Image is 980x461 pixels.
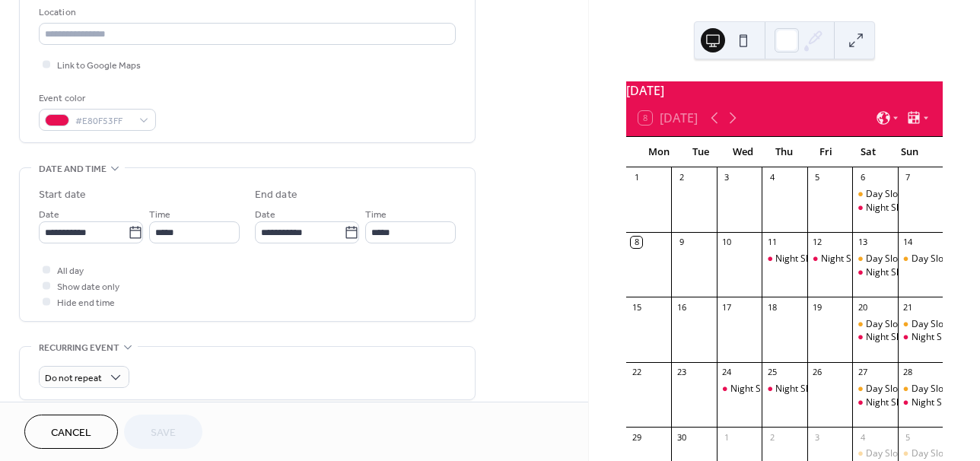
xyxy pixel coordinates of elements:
[898,253,943,265] div: Day Slot
[852,318,897,331] div: Day Slot
[676,367,687,378] div: 23
[912,396,953,409] div: Night Slot
[902,431,914,443] div: 5
[821,253,862,265] div: Night Slot
[255,207,275,223] span: Date
[631,367,642,378] div: 22
[39,340,119,356] span: Recurring event
[51,425,91,441] span: Cancel
[730,383,772,396] div: Night Slot
[255,187,297,203] div: End date
[722,137,764,167] div: Wed
[39,91,153,107] div: Event color
[912,318,947,331] div: Day Slot
[762,253,807,265] div: Night Slot
[676,172,687,183] div: 2
[857,431,868,443] div: 4
[39,187,86,203] div: Start date
[857,172,868,183] div: 6
[866,253,901,265] div: Day Slot
[721,431,733,443] div: 1
[676,431,687,443] div: 30
[721,237,733,248] div: 10
[763,137,805,167] div: Thu
[852,331,897,344] div: Night Slot
[766,431,778,443] div: 2
[57,263,84,279] span: All day
[721,367,733,378] div: 24
[721,172,733,183] div: 3
[898,447,943,460] div: Day Slot
[638,137,680,167] div: Mon
[857,301,868,313] div: 20
[631,172,642,183] div: 1
[631,431,642,443] div: 29
[812,172,823,183] div: 5
[866,383,901,396] div: Day Slot
[866,266,907,279] div: Night Slot
[812,367,823,378] div: 26
[912,253,947,265] div: Day Slot
[75,113,132,129] span: #E80F53FF
[57,58,141,74] span: Link to Google Maps
[149,207,170,223] span: Time
[39,161,107,177] span: Date and time
[847,137,889,167] div: Sat
[866,188,901,201] div: Day Slot
[866,396,907,409] div: Night Slot
[902,367,914,378] div: 28
[676,301,687,313] div: 16
[852,447,897,460] div: Day Slot
[680,137,722,167] div: Tue
[717,383,762,396] div: Night Slot
[898,318,943,331] div: Day Slot
[766,367,778,378] div: 25
[852,383,897,396] div: Day Slot
[775,383,816,396] div: Night Slot
[766,237,778,248] div: 11
[766,301,778,313] div: 18
[902,301,914,313] div: 21
[626,81,943,100] div: [DATE]
[775,253,816,265] div: Night Slot
[631,237,642,248] div: 8
[721,301,733,313] div: 17
[902,172,914,183] div: 7
[902,237,914,248] div: 14
[866,318,901,331] div: Day Slot
[39,5,453,21] div: Location
[857,237,868,248] div: 13
[24,415,118,449] button: Cancel
[365,207,387,223] span: Time
[866,331,907,344] div: Night Slot
[57,295,115,311] span: Hide end time
[762,383,807,396] div: Night Slot
[807,253,852,265] div: Night Slot
[676,237,687,248] div: 9
[898,331,943,344] div: Night Slot
[852,266,897,279] div: Night Slot
[852,253,897,265] div: Day Slot
[812,431,823,443] div: 3
[631,301,642,313] div: 15
[912,447,947,460] div: Day Slot
[852,188,897,201] div: Day Slot
[766,172,778,183] div: 4
[805,137,847,167] div: Fri
[852,396,897,409] div: Night Slot
[57,279,119,295] span: Show date only
[852,202,897,215] div: Night Slot
[866,447,901,460] div: Day Slot
[45,370,102,387] span: Do not repeat
[812,237,823,248] div: 12
[866,202,907,215] div: Night Slot
[889,137,931,167] div: Sun
[812,301,823,313] div: 19
[912,331,953,344] div: Night Slot
[39,207,59,223] span: Date
[898,383,943,396] div: Day Slot
[912,383,947,396] div: Day Slot
[898,396,943,409] div: Night Slot
[857,367,868,378] div: 27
